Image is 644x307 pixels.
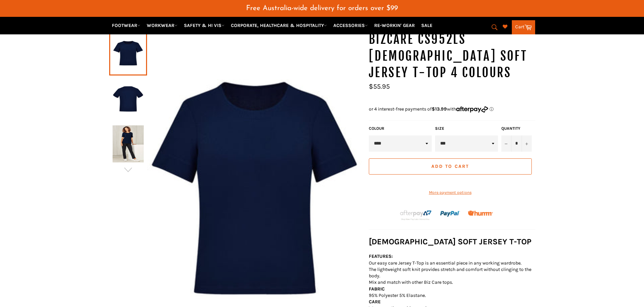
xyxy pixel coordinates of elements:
img: Humm_core_logo_RGB-01_300x60px_small_195d8312-4386-4de7-b182-0ef9b6303a37.png [468,211,493,216]
h3: [DEMOGRAPHIC_DATA] SOFT JERSEY T-TOP [369,236,535,247]
a: CORPORATE, HEALTHCARE & HOSPITALITY [228,20,330,31]
strong: FEATURES: [369,253,393,259]
span: $55.95 [369,83,390,90]
img: Afterpay-Logo-on-dark-bg_large.png [399,209,432,221]
label: Quantity [501,126,532,131]
strong: FABRIC [369,286,385,292]
h1: BIZCARE CS952LS [DEMOGRAPHIC_DATA] Soft Jersey T-Top 4 Colours [369,31,535,81]
a: Cart [512,20,535,34]
a: RE-WORKIN' GEAR [372,20,418,31]
a: ACCESSORIES [331,20,371,31]
button: Add to Cart [369,158,532,175]
a: WORKWEAR [144,20,180,31]
strong: CARE [369,299,381,305]
span: Free Australia-wide delivery for orders over $99 [246,5,398,12]
label: COLOUR [369,126,432,131]
a: More payment options [369,190,532,195]
a: FOOTWEAR [109,20,143,31]
img: BIZCARE CS952LS Ladies Soft Jersey T-Top 4 Colours - Workin' Gear [113,80,144,117]
img: BIZCARE CS952LS Ladies Soft Jersey T-Top 4 Colours - Workin' Gear [113,125,144,162]
label: Size [435,126,498,131]
button: Increase item quantity by one [522,135,532,152]
a: SAFETY & HI VIS [181,20,227,31]
img: paypal.png [440,204,460,224]
span: Add to Cart [431,163,469,169]
a: SALE [419,20,435,31]
button: Reduce item quantity by one [501,135,511,152]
